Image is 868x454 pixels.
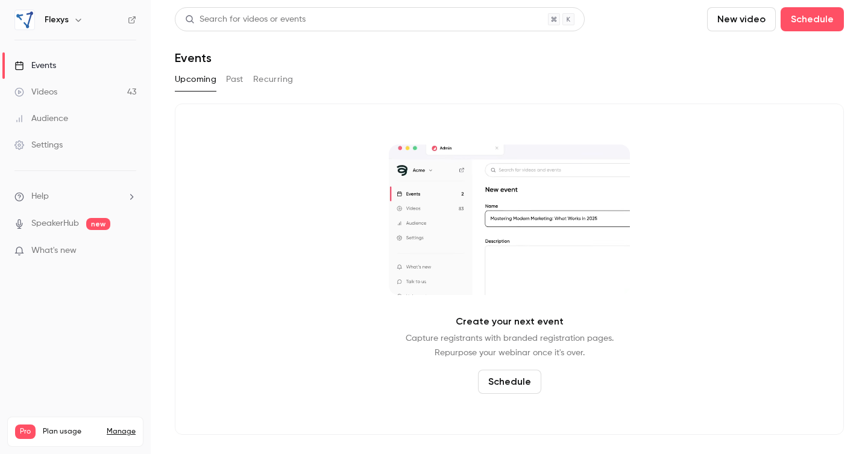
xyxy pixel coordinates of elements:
[175,51,212,65] h1: Events
[107,427,136,437] a: Manage
[781,7,844,31] button: Schedule
[478,370,541,394] button: Schedule
[14,113,68,125] div: Audience
[31,217,79,230] a: SpeakerHub
[406,331,614,360] p: Capture registrants with branded registration pages. Repurpose your webinar once it's over.
[707,7,776,31] button: New video
[14,86,57,98] div: Videos
[31,190,49,203] span: Help
[456,314,564,329] p: Create your next event
[15,424,36,439] span: Pro
[15,10,34,30] img: Flexys
[14,60,56,72] div: Events
[253,70,294,89] button: Recurring
[31,244,77,257] span: What's new
[45,14,69,26] h6: Flexys
[14,190,136,203] li: help-dropdown-opener
[185,13,306,26] div: Search for videos or events
[122,246,136,257] iframe: Noticeable Trigger
[226,70,244,89] button: Past
[14,139,63,151] div: Settings
[43,427,99,437] span: Plan usage
[175,70,216,89] button: Upcoming
[86,218,110,230] span: new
